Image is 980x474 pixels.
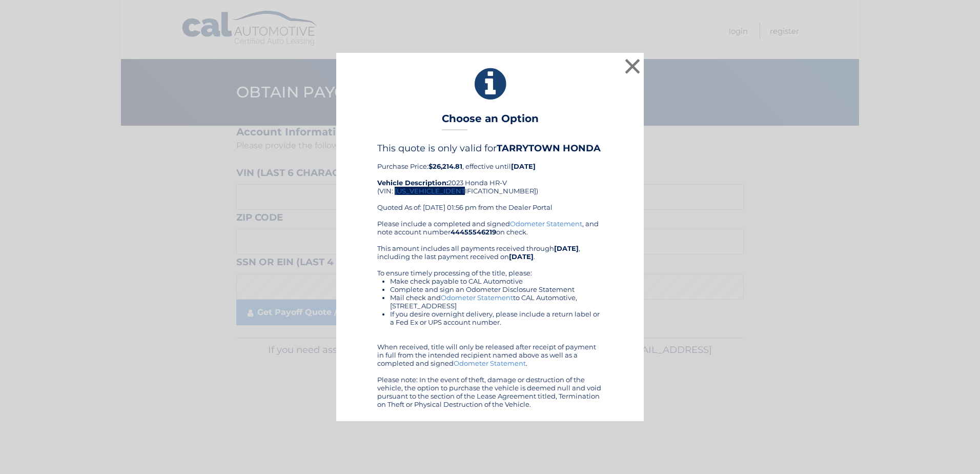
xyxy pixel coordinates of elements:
[509,252,534,261] b: [DATE]
[428,162,462,170] b: $26,214.81
[377,220,603,408] div: Please include a completed and signed , and note account number on check. This amount includes al...
[622,56,643,76] button: ×
[442,112,539,130] h3: Choose an Option
[390,285,603,293] li: Complete and sign an Odometer Disclosure Statement
[451,228,496,236] b: 44455546219
[497,143,601,154] b: TARRYTOWN HONDA
[377,179,448,187] strong: Vehicle Description:
[390,277,603,285] li: Make check payable to CAL Automotive
[511,162,536,170] b: [DATE]
[510,220,582,228] a: Odometer Statement
[377,143,603,154] h4: This quote is only valid for
[441,293,513,302] a: Odometer Statement
[390,310,603,326] li: If you desire overnight delivery, please include a return label or a Fed Ex or UPS account number.
[390,293,603,310] li: Mail check and to CAL Automotive, [STREET_ADDRESS]
[454,359,526,367] a: Odometer Statement
[377,143,603,220] div: Purchase Price: , effective until 2023 Honda HR-V (VIN: [US_VEHICLE_IDENTIFICATION_NUMBER]) Quote...
[554,244,579,252] b: [DATE]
